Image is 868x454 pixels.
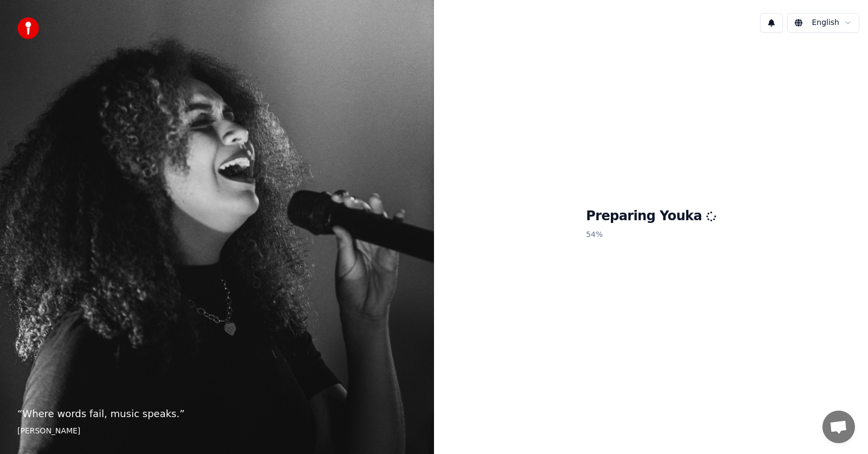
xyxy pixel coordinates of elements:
h1: Preparing Youka [586,208,716,225]
p: 54 % [586,225,716,245]
img: youka [17,17,39,39]
div: Open chat [822,411,855,443]
p: “ Where words fail, music speaks. ” [17,406,417,421]
footer: [PERSON_NAME] [17,426,417,437]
